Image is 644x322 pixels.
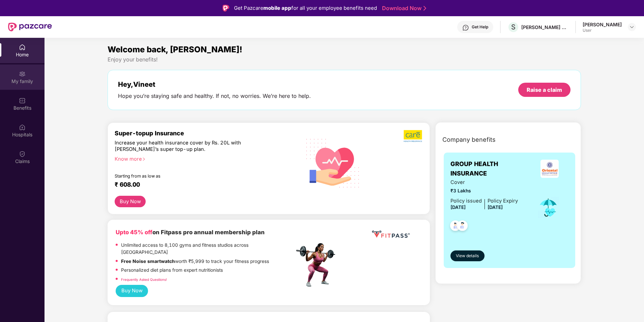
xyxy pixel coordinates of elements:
[108,45,242,54] span: Welcome back, [PERSON_NAME]!
[454,218,471,235] img: svg+xml;base64,PHN2ZyB4bWxucz0iaHR0cDovL3d3dy53My5vcmcvMjAwMC9zdmciIHdpZHRoPSI0OC45NDMiIGhlaWdodD...
[108,56,581,63] div: Enjoy your benefits!
[118,92,311,100] div: Hope you’re staying safe and healthy. If not, no worries. We’re here to help.
[121,259,175,264] strong: Free Noise smartwatch
[629,24,635,30] img: svg+xml;base64,PHN2ZyBpZD0iRHJvcGRvd24tMzJ4MzIiIHhtbG5zPSJodHRwOi8vd3d3LnczLm9yZy8yMDAwL3N2ZyIgd2...
[450,250,485,261] button: View details
[456,253,479,259] span: View details
[450,197,482,205] div: Policy issued
[115,156,290,161] div: Know more
[116,229,152,236] b: Upto 45% off
[234,4,377,12] div: Get Pazcare for all your employee benefits need
[19,71,26,77] img: svg+xml;base64,PHN2ZyB3aWR0aD0iMjAiIGhlaWdodD0iMjAiIHZpZXdCb3g9IjAgMCAyMCAyMCIgZmlsbD0ibm9uZSIgeG...
[537,196,559,219] img: icon
[450,187,518,195] span: ₹3 Lakhs
[116,285,148,297] button: Buy Now
[115,196,146,208] button: Buy Now
[540,160,559,178] img: insurerLogo
[301,130,365,195] img: svg+xml;base64,PHN2ZyB4bWxucz0iaHR0cDovL3d3dy53My5vcmcvMjAwMC9zdmciIHhtbG5zOnhsaW5rPSJodHRwOi8vd3...
[121,258,269,265] p: worth ₹5,999 to track your fitness progress
[19,124,26,131] img: svg+xml;base64,PHN2ZyBpZD0iSG9zcGl0YWxzIiB4bWxucz0iaHR0cDovL3d3dy53My5vcmcvMjAwMC9zdmciIHdpZHRoPS...
[142,157,146,161] span: right
[527,86,562,93] div: Raise a claim
[462,24,469,31] img: svg+xml;base64,PHN2ZyBpZD0iSGVscC0zMngzMiIgeG1sbnM9Imh0dHA6Ly93d3cudzMub3JnLzIwMDAvc3ZnIiB3aWR0aD...
[116,229,265,236] b: on Fitpass pro annual membership plan
[521,24,568,30] div: [PERSON_NAME] CONSULTANTS P LTD
[121,267,223,274] p: Personalized diet plans from expert nutritionists
[19,44,26,51] img: svg+xml;base64,PHN2ZyBpZD0iSG9tZSIgeG1sbnM9Imh0dHA6Ly93d3cudzMub3JnLzIwMDAvc3ZnIiB3aWR0aD0iMjAiIG...
[488,205,503,210] span: [DATE]
[8,23,52,31] img: New Pazcare Logo
[447,218,464,235] img: svg+xml;base64,PHN2ZyB4bWxucz0iaHR0cDovL3d3dy53My5vcmcvMjAwMC9zdmciIHdpZHRoPSI0OC45NDMiIGhlaWdodD...
[511,23,516,31] span: S
[382,5,424,12] a: Download Now
[472,24,488,30] div: Get Help
[583,21,622,28] div: [PERSON_NAME]
[115,181,288,189] div: ₹ 608.00
[294,241,341,289] img: fpp.png
[404,130,423,142] img: b5dec4f62d2307b9de63beb79f102df3.png
[115,130,294,137] div: Super-topup Insurance
[118,80,311,88] div: Hey, Vineet
[223,5,229,11] img: Logo
[19,97,26,104] img: svg+xml;base64,PHN2ZyBpZD0iQmVuZWZpdHMiIHhtbG5zPSJodHRwOi8vd3d3LnczLm9yZy8yMDAwL3N2ZyIgd2lkdGg9Ij...
[423,5,426,12] img: Stroke
[583,28,622,33] div: User
[19,151,26,157] img: svg+xml;base64,PHN2ZyBpZD0iQ2xhaW0iIHhtbG5zPSJodHRwOi8vd3d3LnczLm9yZy8yMDAwL3N2ZyIgd2lkdGg9IjIwIi...
[121,277,167,281] a: Frequently Asked Questions!
[263,5,291,11] strong: mobile app
[371,228,411,240] img: fppp.png
[115,140,265,153] div: Increase your health insurance cover by Rs. 20L with [PERSON_NAME]’s super top-up plan.
[450,205,466,210] span: [DATE]
[450,159,531,179] span: GROUP HEALTH INSURANCE
[115,173,266,178] div: Starting from as low as
[450,179,518,186] span: Cover
[488,197,518,205] div: Policy Expiry
[121,242,294,256] p: Unlimited access to 8,100 gyms and fitness studios across [GEOGRAPHIC_DATA]
[442,135,496,144] span: Company benefits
